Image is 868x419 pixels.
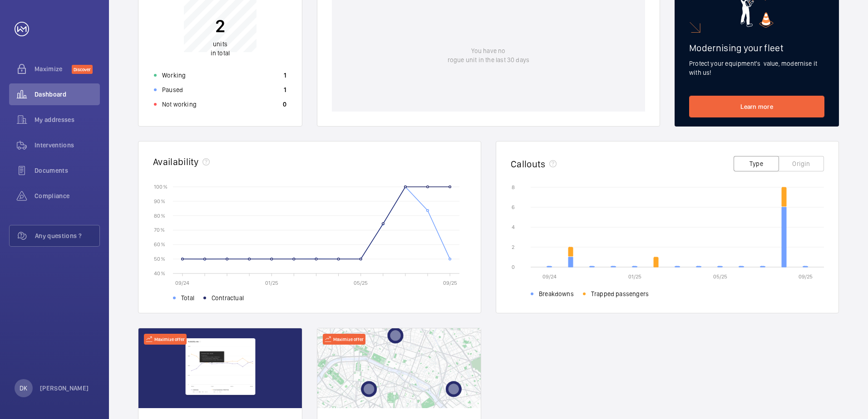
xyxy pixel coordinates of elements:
span: Maximize [35,64,72,73]
text: 05/25 [713,273,727,280]
span: My addresses [35,115,100,124]
p: [PERSON_NAME] [40,384,89,393]
span: units [213,40,227,48]
p: 1 [284,71,286,80]
text: 01/25 [265,280,278,286]
p: Paused [162,85,183,94]
text: 80 % [154,212,165,219]
button: Type [734,156,779,171]
p: 2 [211,15,230,37]
text: 2 [512,244,514,250]
p: 1 [284,85,286,94]
text: 6 [512,204,515,210]
span: Contractual [212,293,244,302]
text: 60 % [154,241,165,248]
p: Working [162,71,186,80]
text: 100 % [154,183,168,190]
p: You have no rogue unit in the last 30 days [448,46,529,64]
span: Trapped passengers [591,289,649,298]
div: Maximize offer [323,334,365,345]
text: 70 % [154,227,165,233]
h2: Callouts [511,158,546,170]
span: Total [181,293,194,302]
text: 05/25 [354,280,368,286]
span: Discover [72,65,93,74]
p: in total [211,39,230,58]
text: 09/25 [443,280,457,286]
span: Dashboard [35,90,100,99]
text: 4 [512,224,515,230]
span: Compliance [35,191,100,200]
text: 40 % [154,270,165,276]
text: 0 [512,264,515,270]
button: Origin [779,156,824,171]
p: Not working [162,100,197,109]
h2: Availability [153,156,199,167]
p: 0 [283,100,286,109]
text: 50 % [154,256,165,262]
text: 90 % [154,198,165,204]
p: Protect your equipment's value, modernise it with us! [689,59,824,77]
span: Breakdowns [539,289,574,298]
p: DK [20,384,27,393]
text: 09/25 [799,273,813,280]
span: Interventions [35,141,100,150]
h2: Modernising your fleet [689,42,824,54]
a: Learn more [689,96,824,117]
div: Maximize offer [144,334,187,345]
span: Any questions ? [35,231,99,240]
text: 09/24 [175,280,189,286]
text: 01/25 [628,273,641,280]
text: 8 [512,184,515,190]
span: Documents [35,166,100,175]
text: 09/24 [542,273,557,280]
